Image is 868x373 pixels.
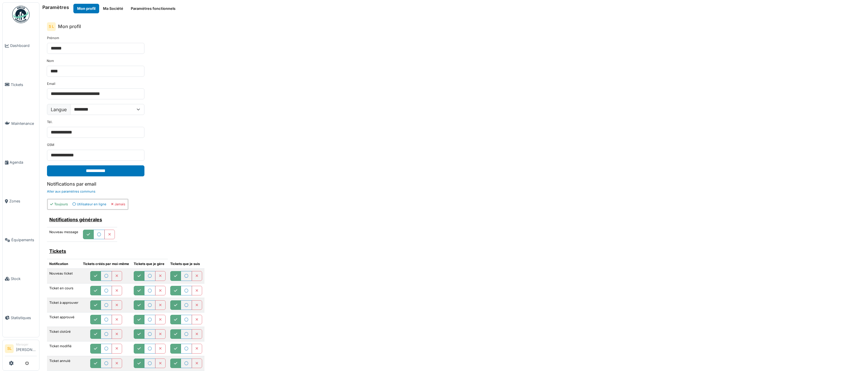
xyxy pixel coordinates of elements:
[47,81,55,86] label: Email
[58,24,81,29] h6: Mon profil
[5,342,37,356] a: SL Manager[PERSON_NAME]
[11,276,37,281] span: Stock
[10,43,37,48] span: Dashboard
[73,202,106,207] div: Utilisateur en ligne
[10,160,37,165] span: Agenda
[47,356,81,370] td: Ticket annulé
[47,283,81,298] td: Ticket en cours
[47,269,81,283] td: Nouveau ticket
[99,4,127,13] button: Ma Société
[47,327,81,341] td: Ticket clotûré
[16,342,37,355] li: [PERSON_NAME]
[11,121,37,126] span: Maintenance
[47,104,70,115] label: Langue
[49,217,115,222] h6: Notifications générales
[111,202,125,207] div: Jamais
[47,259,81,269] th: Notification
[3,65,39,104] a: Tickets
[47,189,95,193] a: Aller aux paramètres communs
[47,22,56,31] div: S L
[11,237,37,243] span: Équipements
[127,4,179,13] button: Paramètres fonctionnels
[47,298,81,312] td: Ticket à approuver
[47,142,54,147] label: GSM
[3,298,39,337] a: Statistiques
[47,120,52,125] label: Tél.
[11,82,37,87] span: Tickets
[47,181,860,187] h6: Notifications par email
[3,26,39,65] a: Dashboard
[12,6,30,23] img: Badge_color-CXgf-gQk.svg
[73,4,99,13] button: Mon profil
[50,202,68,207] div: Toujours
[16,342,37,347] div: Manager
[49,230,78,235] label: Nouveau message
[3,104,39,143] a: Maintenance
[47,341,81,356] td: Ticket modifié
[3,143,39,182] a: Agenda
[131,259,168,269] th: Tickets que je gère
[168,259,204,269] th: Tickets que je suis
[49,248,166,254] h6: Tickets
[11,315,37,321] span: Statistiques
[81,259,131,269] th: Tickets créés par moi-même
[47,312,81,327] td: Ticket approuvé
[3,259,39,298] a: Stock
[9,198,37,204] span: Zones
[5,344,14,353] li: SL
[47,36,59,41] label: Prénom
[3,221,39,259] a: Équipements
[47,58,54,63] label: Nom
[42,5,69,10] h6: Paramètres
[3,182,39,221] a: Zones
